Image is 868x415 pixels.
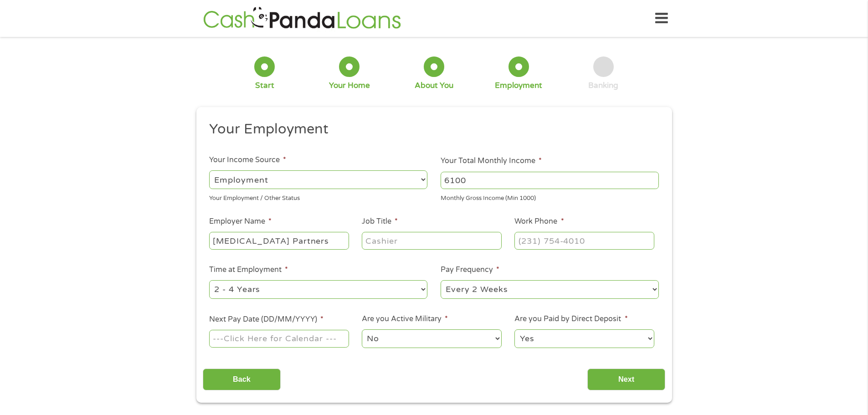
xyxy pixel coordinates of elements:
input: Cashier [362,232,501,249]
label: Next Pay Date (DD/MM/YYYY) [209,315,324,324]
label: Employer Name [209,217,272,226]
div: Your Home [329,81,370,91]
h2: Your Employment [209,120,652,138]
label: Time at Employment [209,265,288,275]
label: Are you Active Military [362,314,448,324]
label: Your Income Source [209,155,286,165]
div: Monthly Gross Income (Min 1000) [441,191,659,203]
label: Job Title [362,217,398,226]
label: Your Total Monthly Income [441,156,542,166]
div: Banking [588,81,618,91]
div: Employment [495,81,542,91]
input: Walmart [209,232,349,249]
div: Your Employment / Other Status [209,191,427,203]
label: Pay Frequency [441,265,499,275]
input: Back [203,369,281,391]
input: Next [587,369,665,391]
input: 1800 [441,172,659,189]
label: Are you Paid by Direct Deposit [514,314,627,324]
img: GetLoanNow Logo [200,5,404,31]
input: (231) 754-4010 [514,232,654,249]
div: About You [415,81,453,91]
label: Work Phone [514,217,564,226]
input: ---Click Here for Calendar --- [209,330,349,347]
div: Start [255,81,274,91]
